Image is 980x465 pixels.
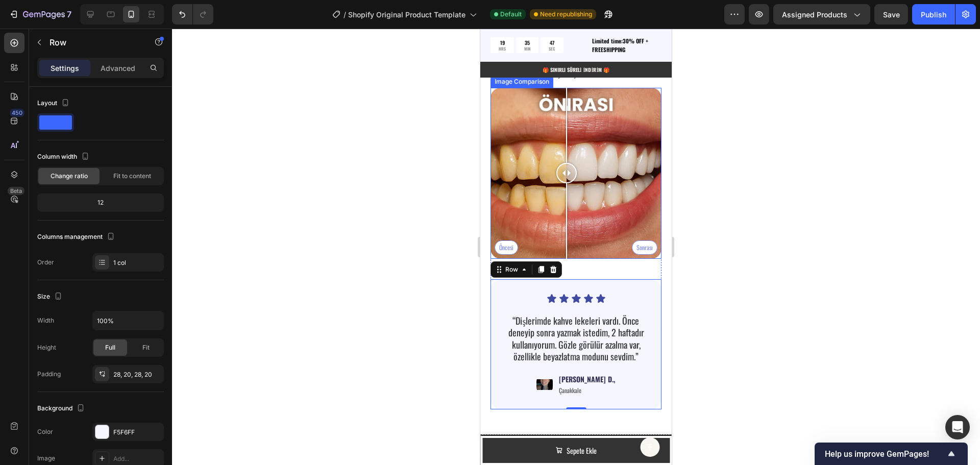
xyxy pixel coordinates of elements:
[480,29,672,465] iframe: Design area
[921,9,946,20] div: Publish
[39,195,162,210] div: 12
[500,10,522,19] span: Default
[67,8,71,20] p: 7
[105,343,115,352] span: Full
[4,4,76,25] button: 7
[8,187,24,195] div: Beta
[113,428,161,437] div: F5F6FF
[912,4,955,25] button: Publish
[945,415,970,439] div: Open Intercom Messenger
[344,9,346,20] span: /
[825,448,958,460] button: Show survey - Help us improve GemPages!
[37,230,117,244] div: Columns management
[773,4,870,25] button: Assigned Products
[93,311,163,330] input: Auto
[37,96,71,110] div: Layout
[37,343,56,352] div: Height
[51,63,79,74] p: Settings
[37,454,55,463] div: Image
[37,258,54,267] div: Order
[874,4,908,25] button: Save
[883,10,900,19] span: Save
[782,9,847,20] span: Assigned Products
[113,370,161,379] div: 28, 20, 28, 20
[348,9,465,20] span: Shopify Original Product Template
[10,109,24,117] div: 450
[51,172,88,181] span: Change ratio
[540,10,592,19] span: Need republishing
[37,290,64,304] div: Size
[113,258,161,267] div: 1 col
[37,402,87,415] div: Background
[113,172,151,181] span: Fit to content
[37,316,54,325] div: Width
[37,150,91,164] div: Column width
[50,36,136,48] p: Row
[142,343,150,352] span: Fit
[101,63,135,74] p: Advanced
[113,454,161,463] div: Add...
[172,4,213,25] div: Undo/Redo
[37,427,53,436] div: Color
[825,449,945,459] span: Help us improve GemPages!
[37,370,61,379] div: Padding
